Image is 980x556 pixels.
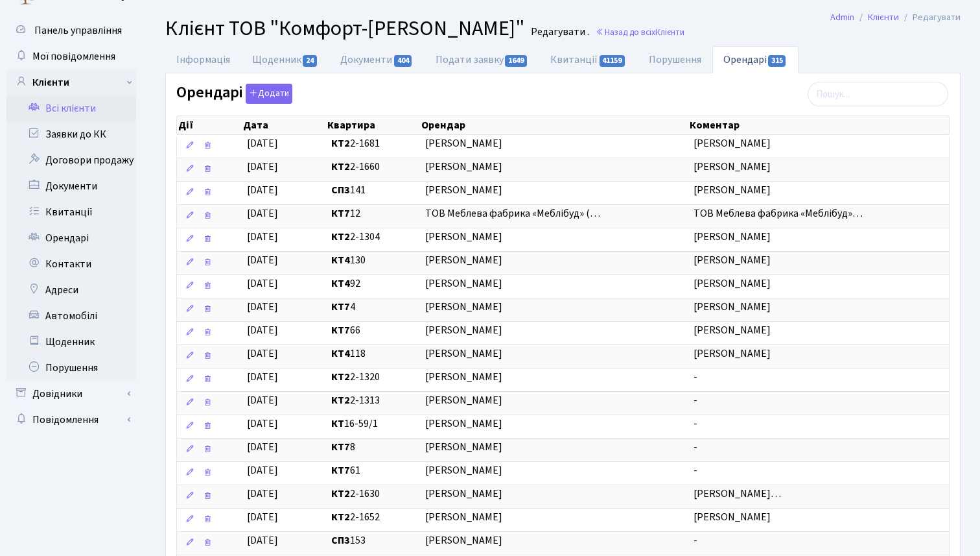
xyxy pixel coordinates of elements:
th: Орендар [420,116,688,134]
b: КТ7 [331,440,350,454]
b: КТ [331,417,344,431]
span: Панель управління [34,23,122,38]
span: 1649 [505,55,527,67]
span: 92 [331,276,415,291]
span: - [694,417,697,431]
span: [PERSON_NAME] [425,417,683,431]
b: КТ2 [331,487,350,501]
span: - [694,370,697,384]
span: [DATE] [247,230,278,244]
span: [DATE] [247,136,278,151]
span: [PERSON_NAME] [425,136,683,151]
a: Додати [242,82,292,104]
a: Квитанції [539,46,637,73]
span: [PERSON_NAME]… [694,487,781,501]
span: - [694,393,697,407]
span: [PERSON_NAME] [425,276,683,291]
a: Назад до всіхКлієнти [596,26,684,38]
span: [DATE] [247,160,278,174]
span: 16-59/1 [331,417,415,431]
a: Порушення [638,46,712,73]
span: - [694,533,697,548]
span: - [694,440,697,454]
a: Клієнти [868,10,899,24]
b: КТ4 [331,276,350,291]
span: 2-1652 [331,510,415,525]
a: Орендарі [6,225,136,251]
span: 315 [768,55,786,67]
small: Редагувати . [528,26,589,38]
a: Контакти [6,251,136,277]
span: [PERSON_NAME] [694,253,771,267]
span: 141 [331,183,415,198]
a: Заявки до КК [6,121,136,147]
b: КТ7 [331,463,350,477]
span: Мої повідомлення [32,49,115,64]
span: ТОВ Меблева фабрика «Меблібуд»… [694,206,863,221]
span: 41159 [600,55,625,67]
a: Щоденник [6,329,136,355]
span: [PERSON_NAME] [425,230,683,245]
span: 2-1313 [331,393,415,408]
span: [DATE] [247,417,278,431]
span: [DATE] [247,533,278,548]
span: 404 [394,55,412,67]
span: [DATE] [247,440,278,454]
nav: breadcrumb [811,4,980,31]
b: СП3 [331,183,350,197]
span: 24 [303,55,317,67]
span: [PERSON_NAME] [694,183,771,197]
b: СП3 [331,533,350,548]
a: Документи [329,46,424,73]
span: [PERSON_NAME] [425,183,683,198]
a: Інформація [165,46,241,73]
b: КТ4 [331,253,350,267]
span: [DATE] [247,346,278,361]
span: [PERSON_NAME] [694,300,771,314]
span: 61 [331,463,415,478]
span: 130 [331,253,415,268]
span: 8 [331,440,415,455]
span: [DATE] [247,253,278,267]
span: [PERSON_NAME] [694,160,771,174]
a: Договори продажу [6,147,136,173]
a: Порушення [6,355,136,381]
span: 2-1320 [331,370,415,385]
b: КТ2 [331,160,350,174]
input: Пошук... [808,82,948,106]
b: КТ2 [331,136,350,151]
span: 66 [331,323,415,338]
span: [PERSON_NAME] [425,463,683,478]
span: [PERSON_NAME] [425,440,683,455]
span: 2-1630 [331,487,415,502]
span: [PERSON_NAME] [425,160,683,175]
span: [PERSON_NAME] [425,253,683,268]
span: [DATE] [247,370,278,384]
span: [DATE] [247,183,278,197]
span: 2-1660 [331,160,415,175]
span: [PERSON_NAME] [425,533,683,548]
a: Адреси [6,277,136,303]
span: [PERSON_NAME] [425,393,683,408]
th: Дата [242,116,326,134]
span: [PERSON_NAME] [694,346,771,361]
li: Редагувати [899,10,961,25]
span: [DATE] [247,393,278,407]
span: [DATE] [247,206,278,221]
span: [DATE] [247,300,278,314]
span: Клієнти [655,26,684,38]
th: Дії [177,116,242,134]
a: Admin [830,10,854,24]
span: 4 [331,300,415,315]
a: Документи [6,173,136,199]
span: 118 [331,346,415,361]
span: Клієнт ТОВ "Комфорт-[PERSON_NAME]" [165,14,524,43]
b: КТ7 [331,323,350,337]
a: Панель управління [6,18,136,43]
span: [PERSON_NAME] [425,323,683,338]
span: 2-1681 [331,136,415,151]
a: Подати заявку [425,46,539,73]
b: КТ7 [331,206,350,221]
span: [PERSON_NAME] [694,230,771,244]
b: КТ2 [331,510,350,524]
